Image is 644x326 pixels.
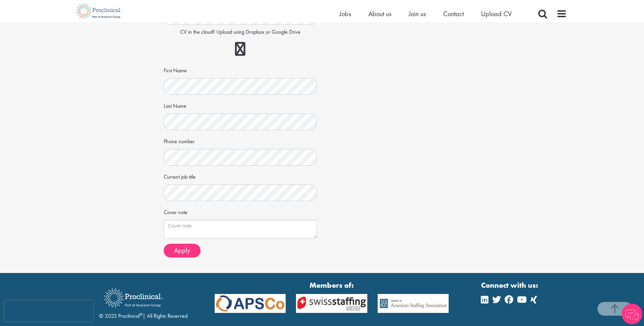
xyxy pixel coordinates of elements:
label: First Name [164,64,187,75]
a: Contact [443,9,464,18]
img: Proclinical Recruitment [99,284,168,312]
p: CV in the cloud? Upload using Dropbox or Google Drive [164,28,317,36]
label: Cover note [164,206,187,217]
a: About us [368,9,391,18]
iframe: reCAPTCHA [5,301,93,321]
strong: Connect with us: [481,280,540,291]
img: Chatbot [622,304,642,324]
strong: Members of: [215,280,449,291]
label: Last Name [164,100,186,110]
label: Current job title [164,171,196,181]
a: Upload CV [481,9,512,18]
button: Apply [164,244,201,257]
img: APSCo [372,294,454,313]
a: Jobs [339,9,351,18]
div: © 2023 Proclinical | All Rights Reserved [99,283,187,320]
label: Phone number [164,135,195,146]
sup: ® [140,312,143,317]
span: Apply [174,246,190,255]
img: APSCo [209,294,291,313]
img: APSCo [291,294,372,313]
a: Join us [409,9,426,18]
